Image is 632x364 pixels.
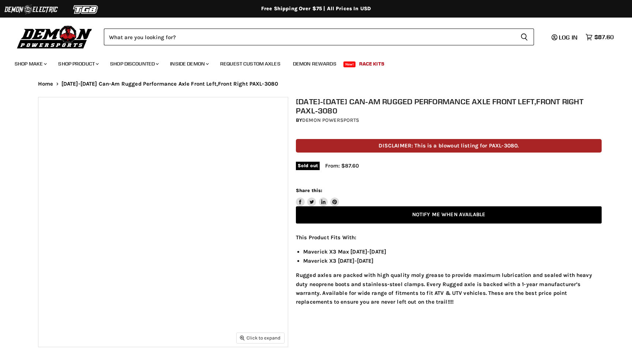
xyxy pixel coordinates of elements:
[105,56,163,71] a: Shop Discounted
[303,247,602,256] li: Maverick X3 Max [DATE]-[DATE]
[559,34,578,41] span: Log in
[296,97,602,115] h1: [DATE]-[DATE] Can-Am Rugged Performance Axle Front Left,Front Right PAXL-3080
[594,34,614,41] span: $87.60
[240,335,281,341] span: Click to expand
[9,56,51,71] a: Shop Make
[296,188,322,193] span: Share this:
[237,333,284,343] button: Click to expand
[303,256,602,265] li: Maverick X3 [DATE]-[DATE]
[296,187,339,207] aside: Share this:
[343,61,356,67] span: New!
[61,81,278,87] span: [DATE]-[DATE] Can-Am Rugged Performance Axle Front Left,Front Right PAXL-3080
[354,56,390,71] a: Race Kits
[296,162,320,170] span: Sold out
[53,56,103,71] a: Shop Product
[215,56,286,71] a: Request Custom Axles
[287,56,342,71] a: Demon Rewards
[104,29,515,45] input: Search
[296,139,602,153] p: DISCLAIMER: This is a blowout listing for PAXL-3080.
[515,29,534,45] button: Search
[104,29,534,45] form: Product
[4,3,59,16] img: Demon Electric Logo 2
[9,53,612,71] ul: Main menu
[165,56,213,71] a: Inside Demon
[296,233,602,242] p: This Product Fits With:
[15,24,95,50] img: Demon Powersports
[296,116,602,124] div: by
[296,206,602,224] a: Notify Me When Available
[59,3,113,16] img: TGB Logo 2
[302,117,359,123] a: Demon Powersports
[23,5,609,12] div: Free Shipping Over $75 | All Prices In USD
[38,81,53,87] a: Home
[548,34,582,41] a: Log in
[582,32,617,42] a: $87.60
[325,162,359,169] span: From: $87.60
[23,81,609,87] nav: Breadcrumbs
[296,233,602,307] div: Rugged axles are packed with high quality moly grease to provide maximum lubrication and sealed w...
